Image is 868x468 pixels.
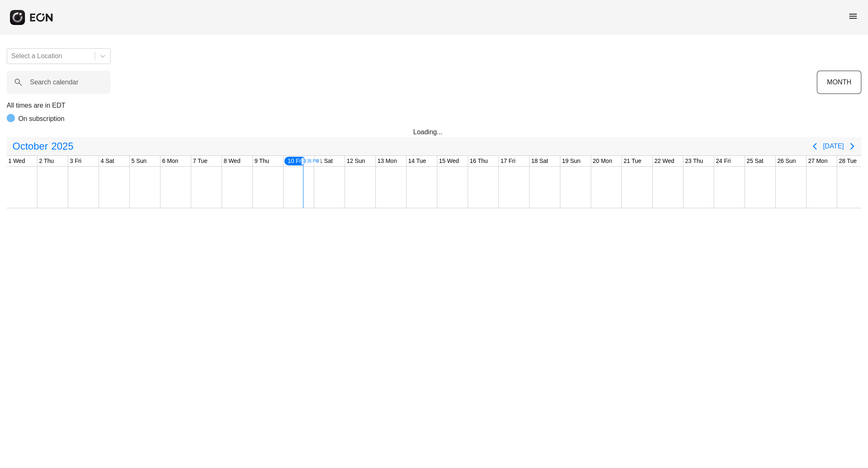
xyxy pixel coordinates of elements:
[468,156,489,166] div: 16 Thu
[191,156,209,166] div: 7 Tue
[376,156,399,166] div: 13 Mon
[683,156,705,166] div: 23 Thu
[622,156,643,166] div: 21 Tue
[7,101,861,111] p: All times are in EDT
[823,139,844,154] button: [DATE]
[7,156,27,166] div: 1 Wed
[11,138,49,155] span: October
[806,156,829,166] div: 27 Mon
[68,156,83,166] div: 3 Fri
[160,156,180,166] div: 6 Mon
[49,138,75,155] span: 2025
[30,77,79,87] label: Search calendar
[37,156,56,166] div: 2 Thu
[314,156,334,166] div: 11 Sat
[848,11,858,21] span: menu
[817,71,861,94] button: MONTH
[18,114,64,124] p: On subscription
[776,156,797,166] div: 26 Sun
[844,138,861,155] button: Next page
[407,156,428,166] div: 14 Tue
[560,156,582,166] div: 19 Sun
[222,156,242,166] div: 8 Wed
[530,156,550,166] div: 18 Sat
[345,156,367,166] div: 12 Sun
[130,156,148,166] div: 5 Sun
[284,156,307,166] div: 10 Fri
[7,138,79,155] button: October2025
[591,156,614,166] div: 20 Mon
[653,156,676,166] div: 22 Wed
[437,156,461,166] div: 15 Wed
[837,156,858,166] div: 28 Tue
[806,138,823,155] button: Previous page
[745,156,765,166] div: 25 Sat
[413,127,455,137] div: Loading...
[499,156,517,166] div: 17 Fri
[714,156,732,166] div: 24 Fri
[253,156,271,166] div: 9 Thu
[99,156,116,166] div: 4 Sat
